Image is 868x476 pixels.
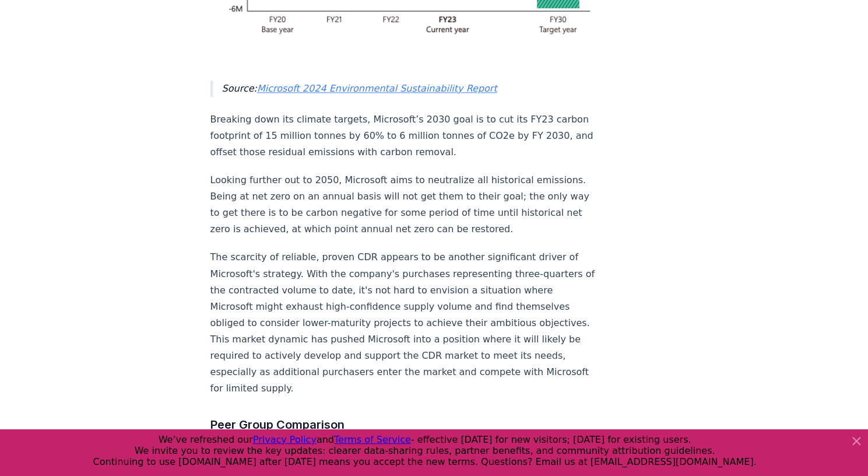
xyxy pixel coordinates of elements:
[210,111,596,160] p: Breaking down its climate targets, Microsoft’s 2030 goal is to cut its FY23 carbon footprint of 1...
[257,83,497,94] a: Microsoft 2024 Environmental Sustainability Report
[210,172,596,237] p: Looking further out to 2050, Microsoft aims to neutralize all historical emissions. Being at net ...
[210,415,596,433] h3: Peer Group Comparison
[210,249,596,396] p: The scarcity of reliable, proven CDR appears to be another significant driver of Microsoft's stra...
[222,83,497,94] em: Source:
